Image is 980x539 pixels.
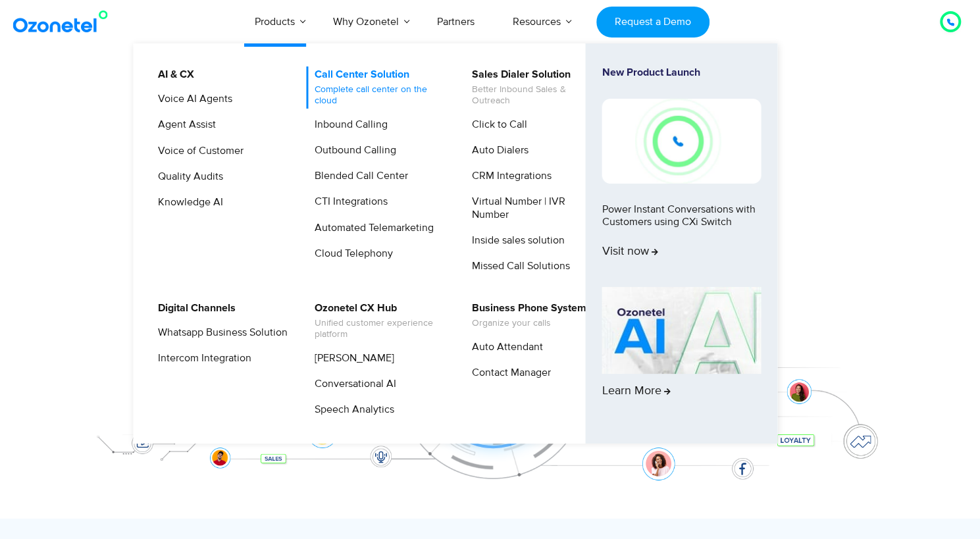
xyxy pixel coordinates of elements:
div: Customer Experiences [79,118,902,181]
a: Click to Call [463,116,529,133]
a: Ozonetel CX HubUnified customer experience platform [306,300,446,342]
a: AI & CX [149,66,196,83]
a: Contact Manager [463,365,553,381]
a: Business Phone SystemOrganize your calls [463,300,588,331]
a: New Product LaunchPower Instant Conversations with Customers using CXi SwitchVisit now [602,66,761,282]
a: Auto Attendant [463,339,545,355]
a: Voice AI Agents [149,91,234,107]
span: Visit now [602,245,658,259]
a: Call Center SolutionComplete call center on the cloud [306,66,446,109]
span: Organize your calls [472,318,586,329]
a: Quality Audits [149,168,225,185]
a: Knowledge AI [149,194,225,211]
div: Orchestrate Intelligent [79,84,902,126]
span: Learn More [602,384,671,399]
a: Cloud Telephony [306,245,395,262]
img: New-Project-17.png [602,99,761,183]
div: Turn every conversation into a growth engine for your enterprise. [79,182,902,196]
span: Unified customer experience platform [315,318,444,340]
a: Missed Call Solutions [463,258,572,274]
a: Blended Call Center [306,168,410,184]
a: Conversational AI [306,376,398,392]
a: Virtual Number | IVR Number [463,193,604,222]
a: Learn More [602,287,761,421]
a: Speech Analytics [306,401,396,418]
a: Inside sales solution [463,232,567,249]
span: Complete call center on the cloud [315,84,444,107]
a: Whatsapp Business Solution [149,324,290,341]
a: Sales Dialer SolutionBetter Inbound Sales & Outreach [463,66,604,109]
a: Intercom Integration [149,350,253,367]
a: CTI Integrations [306,193,390,210]
a: Voice of Customer [149,143,245,159]
a: Outbound Calling [306,142,398,159]
a: Digital Channels [149,300,238,317]
img: AI [602,287,761,374]
a: Request a Demo [596,7,709,38]
a: Agent Assist [149,116,218,133]
span: Better Inbound Sales & Outreach [472,84,602,107]
a: CRM Integrations [463,168,554,184]
a: [PERSON_NAME] [306,350,396,367]
a: Auto Dialers [463,142,530,159]
a: Inbound Calling [306,116,390,133]
a: Automated Telemarketing [306,220,436,236]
